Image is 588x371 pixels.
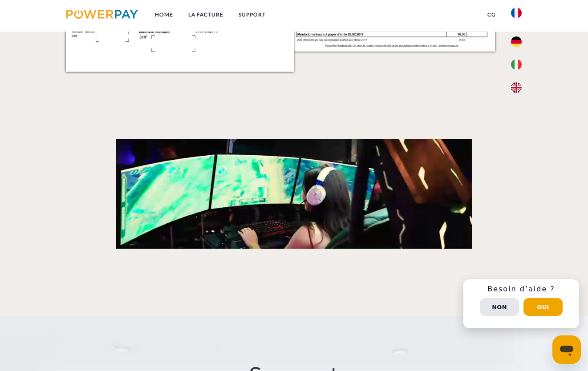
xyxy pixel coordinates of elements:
[511,8,522,18] img: fr
[469,285,574,294] h3: Besoin d’aide ?
[480,298,519,316] button: Non
[511,36,522,47] img: de
[511,59,522,70] img: it
[66,10,138,19] img: logo-powerpay.svg
[480,7,503,23] a: CG
[147,7,181,23] a: Home
[463,279,579,328] div: Schnellhilfe
[511,82,522,93] img: en
[552,335,581,364] iframe: Bouton de lancement de la fenêtre de messagerie
[66,139,522,249] a: Fallback Image
[523,298,563,316] button: Oui
[231,7,273,23] a: Support
[181,7,231,23] a: LA FACTURE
